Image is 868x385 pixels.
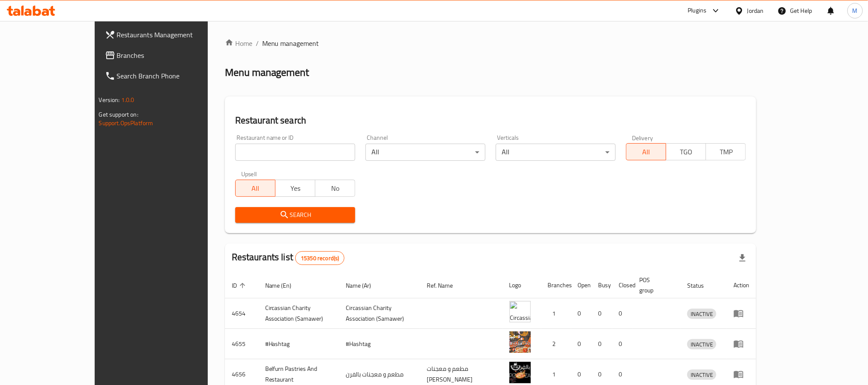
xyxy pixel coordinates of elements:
th: Logo [503,272,541,298]
nav: breadcrumb [225,38,757,48]
div: All [365,144,485,161]
span: Version: [99,94,120,105]
span: Yes [279,182,312,195]
th: Busy [592,272,612,298]
button: All [235,180,275,197]
div: All [496,144,616,161]
img: ​Circassian ​Charity ​Association​ (Samawer) [509,301,531,322]
button: Yes [275,180,315,197]
span: TMP [709,146,742,158]
h2: Menu management [225,66,309,79]
div: Export file [732,248,753,268]
th: Open [571,272,592,298]
a: Branches [98,45,239,66]
td: ​Circassian ​Charity ​Association​ (Samawer) [339,298,420,329]
span: No [319,182,352,195]
div: Plugins [688,6,706,16]
h2: Restaurants list [232,251,345,265]
span: All [239,182,272,195]
h2: Restaurant search [235,114,746,127]
td: #Hashtag [339,329,420,359]
button: Search [235,207,355,223]
td: 0 [612,329,633,359]
td: 0 [571,298,592,329]
div: Menu [733,339,749,349]
span: Name (En) [265,280,303,291]
td: 0 [571,329,592,359]
td: 1 [541,298,571,329]
button: All [626,143,666,160]
th: Branches [541,272,571,298]
span: POS group [640,275,670,295]
span: Menu management [262,38,319,48]
div: INACTIVE [687,370,716,380]
li: / [256,38,259,48]
td: 2 [541,329,571,359]
span: 1.0.0 [121,94,135,105]
span: Search Branch Phone [117,71,233,81]
th: Action [727,272,756,298]
td: 0 [592,329,612,359]
span: 15350 record(s) [296,254,344,262]
span: ID [232,280,248,291]
td: 0 [592,298,612,329]
span: Search [242,210,348,220]
button: TGO [666,143,706,160]
span: Status [687,280,715,291]
span: Restaurants Management [117,30,233,40]
label: Delivery [632,135,653,141]
div: Menu [733,369,749,379]
button: TMP [706,143,746,160]
div: Menu [733,308,749,319]
a: Restaurants Management [98,24,239,45]
span: INACTIVE [687,340,716,349]
td: 4654 [225,298,258,329]
td: 4655 [225,329,258,359]
span: INACTIVE [687,309,716,319]
div: Jordan [747,6,764,15]
input: Search for restaurant name or ID.. [235,144,355,161]
label: Upsell [241,171,257,177]
span: Branches [117,50,233,60]
img: #Hashtag [509,331,531,353]
span: INACTIVE [687,370,716,380]
span: Ref. Name [427,280,464,291]
div: Total records count [295,251,344,265]
td: #Hashtag [258,329,339,359]
span: M [853,6,858,15]
th: Closed [612,272,633,298]
span: TGO [670,146,703,158]
span: Get support on: [99,109,138,120]
td: 0 [612,298,633,329]
span: All [630,146,663,158]
a: Support.OpsPlatform [99,117,153,129]
span: Name (Ar) [346,280,383,291]
img: Belfurn Pastries And Restaurant [509,362,531,383]
button: No [315,180,355,197]
a: Search Branch Phone [98,66,239,86]
td: ​Circassian ​Charity ​Association​ (Samawer) [258,298,339,329]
